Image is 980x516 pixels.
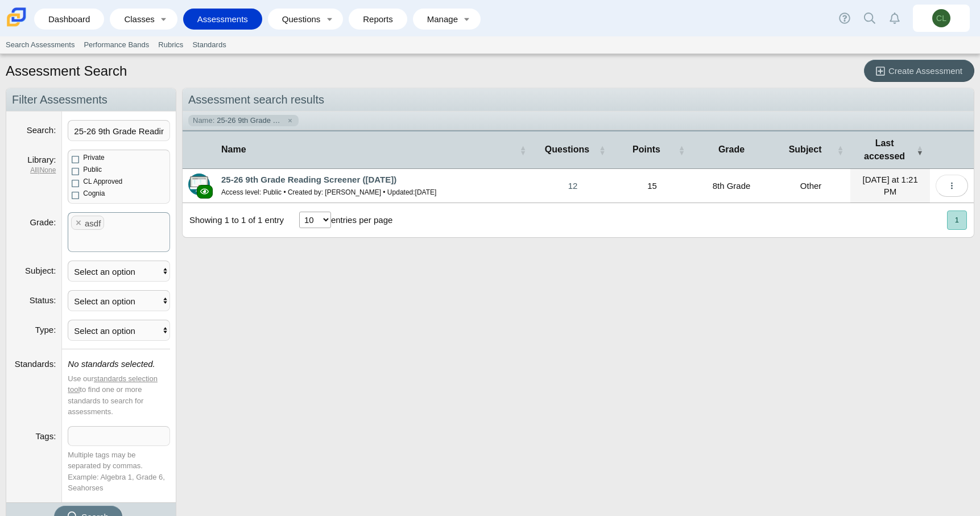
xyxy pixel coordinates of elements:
a: Toggle expanded [156,9,172,30]
span: Subject : Activate to sort [837,131,843,168]
time: Jun 17, 2025 at 2:25 PM [415,188,437,196]
button: More options [936,175,968,197]
span: Name: [193,115,214,126]
label: Tags [35,431,56,441]
span: Last accessed [864,138,905,160]
i: No standards selected. [68,359,155,369]
a: 25-26 9th Grade Reading Screener ([DATE]) [221,175,396,184]
img: Carmen School of Science & Technology [5,5,28,29]
td: Other [771,169,851,203]
span: Points : Activate to sort [678,131,685,168]
a: Carmen School of Science & Technology [5,21,28,31]
label: Standards [15,359,56,369]
span: Public [83,166,102,174]
x: remove tag [73,219,83,226]
label: Library [27,155,56,164]
span: Create Assessment [888,66,962,76]
span: Cognia [83,189,105,197]
a: Rubrics [154,36,188,53]
h2: Assessment search results [183,88,974,112]
span: Last accessed : Activate to remove sorting [916,131,923,168]
div: Multiple tags may be separated by commas. Example: Algebra 1, Grade 6, Seahorses [68,449,170,494]
a: Standards [188,36,230,53]
span: Private [83,154,104,162]
nav: pagination [946,210,967,229]
a: Name: 25-26 9th Grade Reading Screene [188,115,299,126]
a: standards selection tool [68,374,158,394]
label: Subject [25,266,56,275]
a: 12 [533,169,613,203]
td: 15 [613,169,692,203]
a: Alerts [882,6,907,31]
label: Type [35,325,56,335]
a: Classes [115,9,155,30]
div: Use our to find one or more standards to search for assessments. [68,373,170,418]
span: 25-26 9th Grade Reading Screene [217,115,285,126]
span: Questions : Activate to sort [599,131,606,168]
span: Grade [718,145,745,154]
a: All [30,166,38,174]
a: Create Assessment [864,60,974,82]
td: 8th Grade [692,169,771,203]
tags: ​ [68,426,170,446]
tag: asdf [71,216,104,230]
h1: Assessment Search [6,61,127,81]
span: Points [632,145,660,154]
a: None [40,166,56,174]
tags: ​ [68,212,170,252]
span: CL [936,14,946,22]
span: Questions [545,145,589,154]
time: Aug 22, 2025 at 1:21 PM [862,175,917,196]
label: Status [30,295,56,305]
a: Toggle expanded [459,9,475,30]
span: CL Approved [83,177,122,185]
a: Manage [419,9,459,30]
h2: Filter Assessments [6,88,176,112]
dfn: | [12,166,56,175]
span: Name : Activate to sort [519,131,526,168]
label: Grade [30,217,56,227]
button: 1 [947,210,967,229]
div: Showing 1 to 1 of 1 entry [183,203,284,237]
label: Search [27,125,56,135]
a: Performance Bands [79,36,154,53]
a: Toggle expanded [321,9,337,30]
span: asdf [85,218,101,228]
small: Access level: Public • Created by: [PERSON_NAME] • Updated: [221,188,436,196]
a: Search Assessments [1,36,79,53]
label: entries per page [331,215,392,225]
a: CL [913,5,970,32]
a: Dashboard [40,9,98,30]
a: Questions [274,9,321,30]
span: Name [221,145,246,154]
span: Subject [789,145,822,154]
img: type-advanced.svg [188,174,210,195]
a: Assessments [189,9,257,30]
a: Reports [354,9,402,30]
